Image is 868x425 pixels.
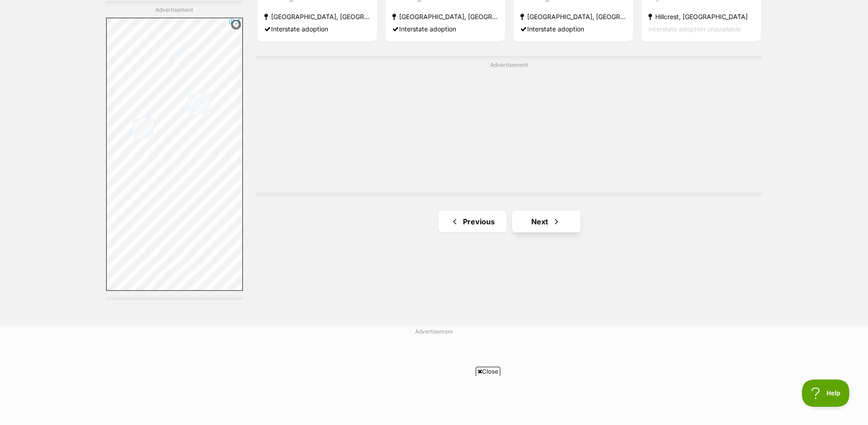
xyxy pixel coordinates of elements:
[257,211,762,233] nav: Pagination
[392,22,498,35] div: Interstate adoption
[264,22,370,35] div: Interstate adoption
[648,10,754,22] strong: Hillcrest, [GEOGRAPHIC_DATA]
[268,379,600,420] iframe: Advertisement
[264,10,370,22] strong: [GEOGRAPHIC_DATA], [GEOGRAPHIC_DATA]
[512,211,580,233] a: Next page
[257,56,762,196] div: Advertisement
[648,25,741,32] span: Interstate adoption unavailable
[392,10,498,22] strong: [GEOGRAPHIC_DATA], [GEOGRAPHIC_DATA]
[288,73,730,187] iframe: Advertisement
[520,22,626,35] div: Interstate adoption
[476,367,500,376] span: Close
[438,211,507,233] a: Previous page
[106,1,243,300] div: Advertisement
[520,10,626,22] strong: [GEOGRAPHIC_DATA], [GEOGRAPHIC_DATA]
[802,379,850,407] iframe: Help Scout Beacon - Open
[232,20,240,29] img: info.svg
